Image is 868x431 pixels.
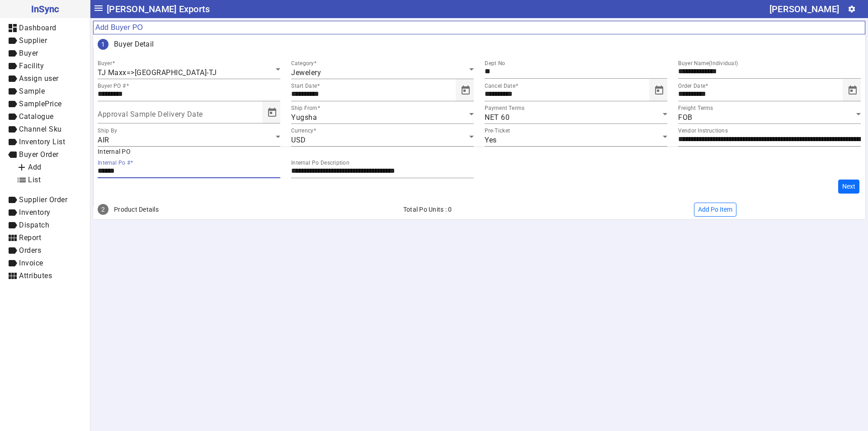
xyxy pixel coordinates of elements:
[98,60,112,66] mat-label: Buyer
[114,40,154,49] div: Buyer Detail
[19,150,59,159] span: Buyer Order
[398,205,687,214] div: Total Po Units : 0
[485,128,510,134] mat-label: Pre-Ticket
[7,111,18,122] mat-icon: label
[19,36,47,45] span: Supplier
[19,99,62,108] span: SamplePrice
[291,136,306,144] span: USD
[7,35,18,46] mat-icon: label
[98,160,130,166] mat-label: Internal Po #
[19,74,59,83] span: Assign user
[7,2,83,16] span: InSync
[28,163,42,171] span: Add
[98,136,109,144] span: AIR
[291,160,349,166] mat-label: Internal Po Description
[101,40,105,49] span: 1
[291,113,317,122] span: Yugsha
[848,5,856,13] mat-icon: settings
[7,137,18,147] mat-icon: label
[98,83,126,89] mat-label: Buyer PO #
[651,82,667,99] button: Open calendar
[7,73,18,84] mat-icon: label
[485,136,497,144] span: Yes
[7,99,18,109] mat-icon: label
[19,233,41,242] span: Report
[485,60,505,66] mat-label: Dept No
[7,61,18,71] mat-icon: label
[264,104,280,121] button: Open calendar
[93,3,104,14] mat-icon: menu
[694,203,736,217] button: Add Po Item
[678,105,713,111] mat-label: Freight Terms
[485,113,509,122] span: NET 60
[16,175,27,185] mat-icon: list
[7,48,18,59] mat-icon: label
[19,24,57,32] span: Dashboard
[19,125,62,133] span: Channel Sku
[107,2,210,16] span: [PERSON_NAME] Exports
[291,83,317,89] mat-label: Start Date
[7,207,18,218] mat-icon: label
[291,128,314,134] mat-label: Currency
[9,161,90,174] a: Add
[485,83,515,89] mat-label: Cancel Date
[95,23,143,32] span: Add Buyer PO
[485,105,524,111] mat-label: Payment Terms
[19,246,41,255] span: Orders
[98,128,117,134] mat-label: Ship By
[7,220,18,231] mat-icon: label
[19,49,38,57] span: Buyer
[28,175,41,184] span: List
[7,270,18,281] mat-icon: view_module
[19,62,44,70] span: Facility
[98,148,131,155] span: Internal PO
[838,180,859,194] button: Next
[458,82,474,99] button: Open calendar
[844,82,861,99] button: Open calendar
[19,112,54,121] span: Catalogue
[19,87,45,95] span: Sample
[291,68,321,77] span: Jewelery
[291,60,314,66] mat-label: Category
[7,124,18,135] mat-icon: label
[101,205,105,214] span: 2
[19,259,43,267] span: Invoice
[19,271,52,280] span: Attributes
[769,2,839,16] div: [PERSON_NAME]
[19,221,49,229] span: Dispatch
[7,258,18,269] mat-icon: label
[19,195,67,204] span: Supplier Order
[678,128,728,134] mat-label: Vendor Instructions
[98,68,217,77] span: TJ Maxx=>[GEOGRAPHIC_DATA]-TJ
[7,23,18,33] mat-icon: dashboard
[7,149,18,160] mat-icon: label
[7,232,18,243] mat-icon: view_module
[7,245,18,256] mat-icon: label
[19,137,65,146] span: Inventory List
[678,113,693,122] span: FOB
[98,110,203,118] mat-label: Approval Sample Delivery Date
[108,205,398,214] div: Product Details
[291,105,317,111] mat-label: Ship From
[19,208,51,217] span: Inventory
[678,60,738,66] mat-label: Buyer Name(Individual)
[7,86,18,97] mat-icon: label
[16,162,27,173] mat-icon: add
[9,174,90,186] a: List
[678,83,705,89] mat-label: Order Date
[7,194,18,205] mat-icon: label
